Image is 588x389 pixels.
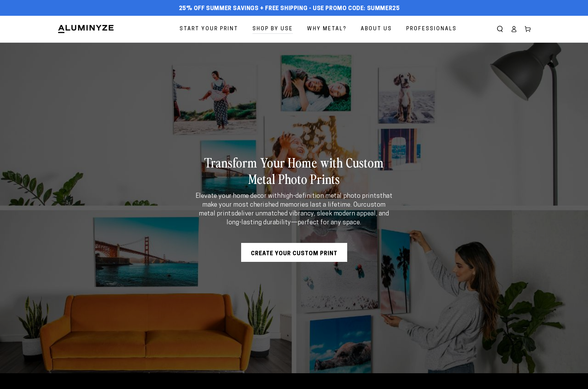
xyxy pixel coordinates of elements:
a: Professionals [401,21,461,38]
img: Aluminyze [57,24,114,34]
span: Professionals [406,25,457,34]
span: Start Your Print [180,25,238,34]
h2: Transform Your Home with Custom Metal Photo Prints [195,154,394,187]
strong: high-definition metal photo prints [281,193,380,199]
span: Why Metal? [307,25,347,34]
a: Create Your Custom Print [241,243,347,262]
span: 25% off Summer Savings + Free Shipping - Use Promo Code: SUMMER25 [179,5,400,12]
span: About Us [361,25,392,34]
strong: custom metal prints [199,202,386,217]
a: Start Your Print [175,21,243,38]
a: Shop By Use [248,21,298,38]
a: About Us [356,21,397,38]
p: Elevate your home decor with that make your most cherished memories last a lifetime. Our deliver ... [195,192,394,227]
a: Why Metal? [302,21,351,38]
summary: Search our site [493,22,507,36]
span: Shop By Use [252,25,293,34]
